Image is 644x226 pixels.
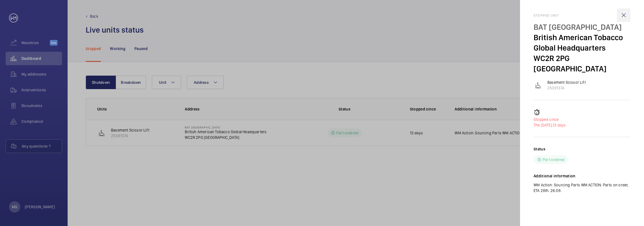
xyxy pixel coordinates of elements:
[547,80,586,85] p: Basement Scissor Lift
[534,22,630,32] p: BAT [GEOGRAPHIC_DATA]
[534,146,545,152] h2: Status
[534,32,630,53] p: British American Tobacco Global Headquarters
[534,123,553,127] span: The [DATE],
[547,85,586,91] p: 25391374
[534,182,630,193] p: WM Action: Sourcing Parts WM ACTION: Parts on order, ETA 28th. 26.08.
[534,13,630,17] h2: Stopped unit
[535,82,542,89] img: platform_lift.svg
[534,117,630,122] p: Stopped since
[534,53,630,74] p: WC2R 2PG [GEOGRAPHIC_DATA]
[534,122,630,128] p: 13 days
[534,173,630,179] h2: Additional information
[543,157,565,162] p: Part ordered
